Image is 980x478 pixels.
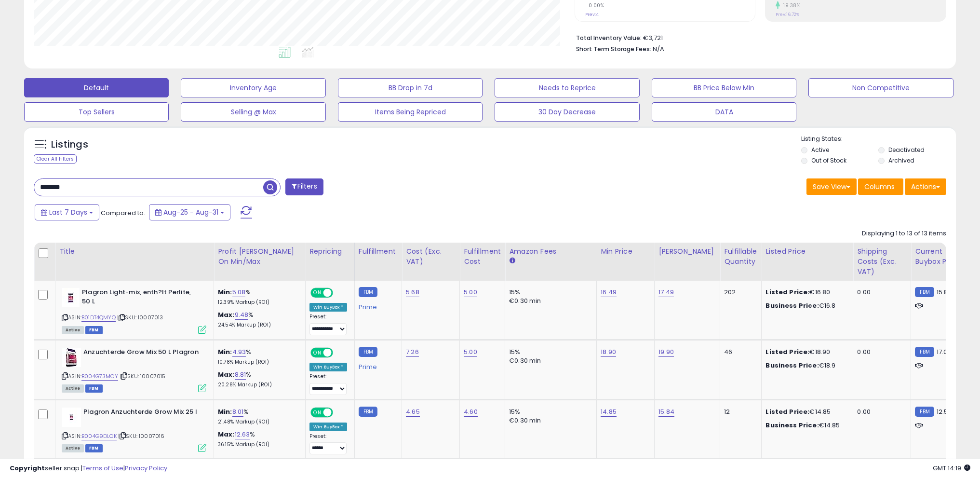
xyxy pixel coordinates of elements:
small: Prev: 16.72% [776,12,799,17]
button: Inventory Age [181,78,325,97]
div: 0.00 [857,348,903,356]
button: Filters [285,178,323,195]
p: 21.48% Markup (ROI) [218,419,298,425]
b: Min: [218,407,232,416]
div: Win BuyBox * [309,363,347,371]
img: 31pHzMkTzNL._SL40_.jpg [62,288,80,307]
a: 5.00 [464,347,477,357]
button: BB Price Below Min [652,78,796,97]
div: Shipping Costs (Exc. VAT) [857,246,907,277]
a: 4.93 [232,347,246,357]
a: Terms of Use [82,464,123,473]
b: Max: [218,310,235,319]
div: 12 [724,408,754,416]
div: Displaying 1 to 13 of 13 items [862,229,946,238]
div: % [218,288,298,306]
label: Deactivated [888,146,925,154]
div: Clear All Filters [34,154,77,164]
div: ASIN: [62,408,206,451]
span: OFF [332,289,347,297]
div: Win BuyBox * [309,423,347,431]
span: | SKU: 10007013 [117,314,163,321]
button: Columns [858,178,903,195]
span: ON [311,348,323,356]
div: €14.85 [765,421,846,430]
a: 5.08 [232,287,246,297]
div: €18.90 [765,348,846,356]
span: Compared to: [101,208,145,218]
span: | SKU: 10007015 [120,372,166,380]
span: 17.09 [937,347,952,356]
a: 17.49 [658,287,674,297]
b: Min: [218,287,232,297]
a: 8.01 [232,407,244,417]
a: 7.26 [406,347,419,357]
div: ASIN: [62,288,206,333]
div: ASIN: [62,348,206,392]
button: Top Sellers [24,102,169,122]
button: Items Being Repriced [338,102,483,122]
th: The percentage added to the cost of goods (COGS) that forms the calculator for Min & Max prices. [214,243,306,281]
button: Needs to Reprice [495,78,639,97]
span: Aug-25 - Aug-31 [163,207,218,217]
button: Non Competitive [808,78,953,97]
div: % [218,348,298,366]
div: Current Buybox Price [915,246,965,267]
small: Prev: 4 [585,12,599,17]
div: Repricing [309,246,350,257]
small: FBM [915,287,934,297]
p: Listing States: [801,135,956,144]
p: 36.15% Markup (ROI) [218,441,298,448]
div: Prime [359,359,394,371]
div: 15% [509,348,589,356]
span: FBM [85,444,103,452]
a: 9.48 [235,310,249,320]
div: €16.8 [765,301,846,310]
b: Anzuchterde Grow Mix 50 L Plagron [83,348,201,359]
button: BB Drop in 7d [338,78,483,97]
div: Prime [359,300,394,311]
label: Out of Stock [811,156,846,164]
b: Max: [218,370,235,379]
span: 12.53 [937,407,952,416]
button: Last 7 Days [35,204,99,220]
b: Max: [218,430,235,439]
div: €0.30 min [509,356,589,365]
div: Min Price [601,246,650,257]
span: Columns [864,182,895,191]
button: 30 Day Decrease [495,102,639,122]
div: 46 [724,348,754,356]
div: €16.80 [765,288,846,297]
span: FBM [85,384,103,393]
img: 21C7BYX4UJL._SL40_.jpg [62,408,81,427]
span: All listings currently available for purchase on Amazon [62,444,84,452]
li: €3,721 [576,31,939,43]
b: Business Price: [765,301,819,310]
button: Actions [905,178,946,195]
a: 5.00 [464,287,477,297]
small: 0.00% [585,2,604,9]
span: FBM [85,326,103,334]
b: Min: [218,347,232,356]
a: 12.63 [235,430,250,439]
b: Total Inventory Value: [576,34,642,42]
span: N/A [653,44,664,54]
a: B004G9DLCK [81,432,117,440]
p: 12.39% Markup (ROI) [218,299,298,306]
div: % [218,370,298,388]
div: 15% [509,408,589,416]
span: ON [311,408,323,416]
a: 19.90 [658,347,674,357]
div: €18.9 [765,361,846,370]
b: Listed Price: [765,287,809,297]
div: €0.30 min [509,297,589,305]
button: Selling @ Max [181,102,325,122]
div: Fulfillable Quantity [724,246,757,267]
span: OFF [332,348,347,356]
b: Business Price: [765,421,819,430]
span: ON [311,289,323,297]
label: Archived [888,156,914,164]
small: FBM [359,407,377,417]
div: Win BuyBox * [309,303,347,312]
a: 4.65 [406,407,420,417]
